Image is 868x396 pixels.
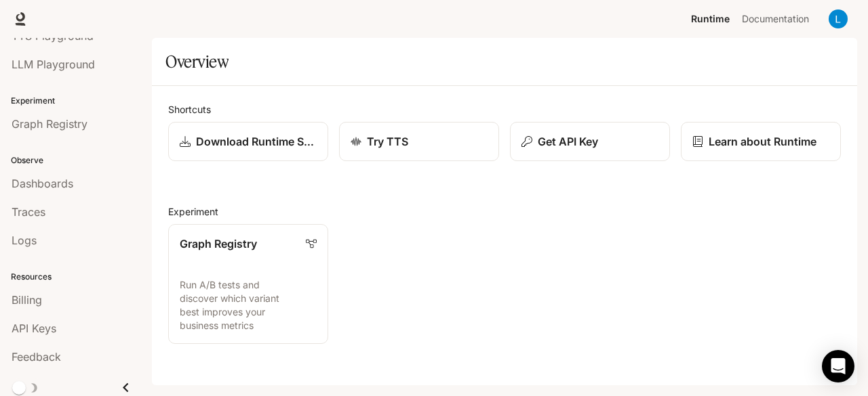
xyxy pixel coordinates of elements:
[736,5,819,32] a: Documentation
[367,133,408,150] p: Try TTS
[742,11,809,28] span: Documentation
[180,236,257,252] p: Graph Registry
[196,133,317,150] p: Download Runtime SDK
[168,102,841,116] h2: Shortcuts
[822,350,854,382] div: Open Intercom Messenger
[165,48,229,75] h1: Overview
[168,122,328,161] a: Download Runtime SDK
[829,9,848,28] img: User avatar
[681,122,841,161] a: Learn about Runtime
[180,278,317,332] p: Run A/B tests and discover which variant best improves your business metrics
[686,5,735,32] a: Runtime
[709,133,816,150] p: Learn about Runtime
[168,224,328,344] a: Graph RegistryRun A/B tests and discover which variant best improves your business metrics
[168,204,841,219] h2: Experiment
[339,122,499,161] a: Try TTS
[825,5,852,32] button: User avatar
[691,11,730,28] span: Runtime
[510,122,670,161] button: Get API Key
[538,133,598,150] p: Get API Key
